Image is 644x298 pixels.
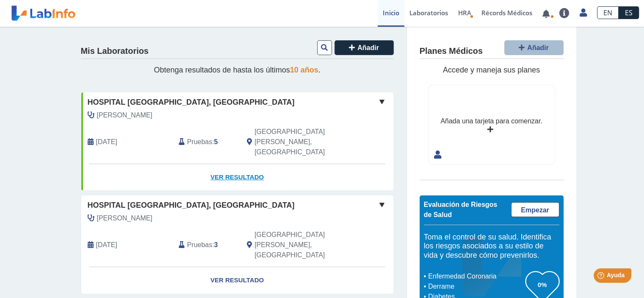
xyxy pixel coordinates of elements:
a: Empezar [511,202,559,217]
div: : [172,127,240,157]
div: Añada una tarjeta para comenzar. [440,116,542,126]
li: Derrame [426,281,525,292]
span: Velez Rodriguez, Angel [97,110,152,120]
span: Añadir [527,44,549,51]
a: EN [597,6,619,19]
div: : [172,230,240,260]
b: 3 [214,241,218,248]
a: Ver Resultado [81,267,393,294]
button: Añadir [504,40,564,55]
h3: 0% [525,279,559,290]
span: Gonzalez Arroyo, Efrain [97,213,152,223]
span: Pruebas [187,240,212,250]
span: Hospital [GEOGRAPHIC_DATA], [GEOGRAPHIC_DATA] [88,97,295,108]
a: ES [619,6,639,19]
h4: Mis Laboratorios [81,46,149,56]
li: Enfermedad Coronaria [426,271,525,281]
span: Añadir [357,44,379,51]
a: Ver Resultado [81,164,393,191]
iframe: Help widget launcher [569,265,635,289]
span: 10 años [290,66,318,74]
span: 2025-09-17 [96,137,117,147]
span: Empezar [521,206,549,214]
h4: Planes Médicos [420,46,483,56]
h5: Toma el control de su salud. Identifica los riesgos asociados a su estilo de vida y descubre cómo... [424,233,559,260]
span: San Juan, PR [254,230,348,260]
b: 5 [214,138,218,145]
span: Pruebas [187,137,212,147]
span: Hospital [GEOGRAPHIC_DATA], [GEOGRAPHIC_DATA] [88,200,295,211]
span: Obtenga resultados de hasta los últimos . [154,66,320,74]
span: Accede y maneja sus planes [443,66,540,74]
button: Añadir [334,40,394,55]
span: San Juan, PR [254,127,348,157]
span: HRA [458,8,471,17]
span: 2025-04-15 [96,240,117,250]
span: Evaluación de Riesgos de Salud [424,201,498,218]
